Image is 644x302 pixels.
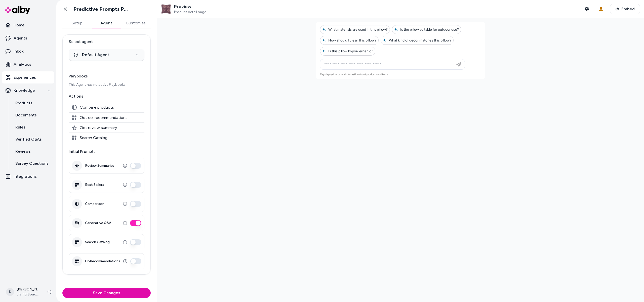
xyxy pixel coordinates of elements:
[14,174,37,180] p: Integrations
[14,22,24,28] p: Home
[14,48,24,54] p: Inbox
[85,202,104,206] label: Comparison
[14,61,31,67] p: Analytics
[69,82,144,87] p: This Agent has no active Playbooks.
[69,93,144,99] p: Actions
[62,288,151,298] button: Save Changes
[80,105,114,110] span: Compare products
[15,124,25,130] p: Rules
[80,125,117,130] span: Get review summary
[610,4,640,14] button: Embed
[15,136,42,142] p: Verified Q&As
[121,18,151,28] button: Customize
[85,259,120,264] label: CoRecommendations
[174,4,206,10] p: Preview
[10,157,54,169] a: Survey Questions
[85,240,110,244] label: Search Catalog
[92,18,121,28] button: Agent
[15,112,37,118] p: Documents
[10,121,54,133] a: Rules
[2,84,54,97] button: Knowledge
[10,97,54,109] a: Products
[73,6,130,12] h1: Predictive Prompts PDP
[15,148,31,154] p: Reviews
[80,135,107,140] span: Search Catalog
[2,170,54,183] a: Integrations
[14,74,36,80] p: Experiences
[85,183,104,187] label: Best Sellers
[69,73,144,79] p: Playbooks
[2,58,54,70] a: Analytics
[621,6,635,12] span: Embed
[17,287,39,292] p: [PERSON_NAME]
[5,6,30,14] img: alby Logo
[69,149,144,155] p: Initial Prompts
[14,35,27,41] p: Agents
[17,292,39,297] span: Living Spaces
[15,100,32,106] p: Products
[15,160,49,166] p: Survey Questions
[174,10,206,14] span: Product detail page
[10,133,54,145] a: Verified Q&As
[69,39,144,45] label: Select agent
[10,109,54,121] a: Documents
[62,18,92,28] button: Setup
[6,288,14,296] span: K
[80,115,128,120] span: Get co-recommendations
[3,284,43,300] button: K[PERSON_NAME]Living Spaces
[85,163,114,168] label: Review Summaries
[2,19,54,31] a: Home
[14,88,35,94] p: Knowledge
[2,71,54,83] a: Experiences
[10,145,54,157] a: Reviews
[85,221,111,225] label: Generative Q&A
[2,45,54,57] a: Inbox
[161,4,171,14] img: Accent Pillow-Avalon Geo Mauve/Charcoal Fabric 20X20 - Geometric By Surya
[2,32,54,44] a: Agents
